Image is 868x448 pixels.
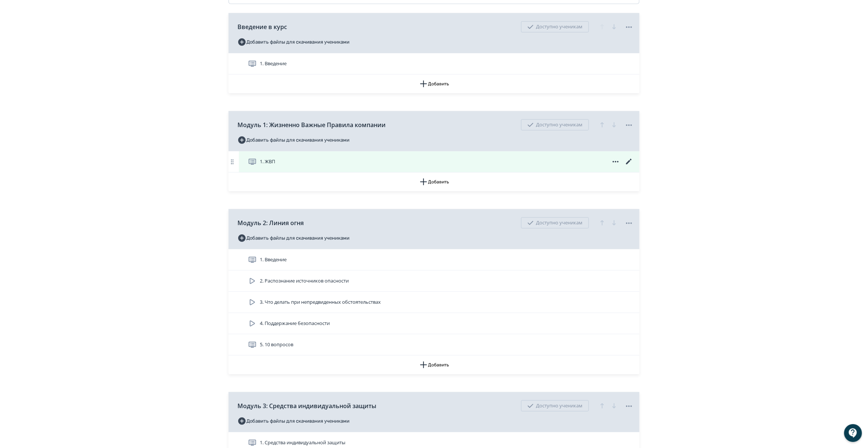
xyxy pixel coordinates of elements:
[237,218,304,227] span: Модуль 2: Линия огня
[260,158,275,165] span: 1. ЖВП
[521,217,589,228] div: Доступно ученикам
[237,120,386,129] span: Модуль 1: Жизненно Важные Правила компании
[260,277,349,285] span: 2. Распознание источников опасности
[237,232,350,244] button: Добавить файлы для скачивания учениками
[229,53,639,75] div: 1. Введение
[229,249,639,271] div: 1. Введение
[237,415,350,427] button: Добавить файлы для скачивания учениками
[229,292,639,313] div: 3. Что делать при непредвиденных обстоятельствах
[521,400,589,411] div: Доступно ученикам
[260,439,345,447] span: 1. Средства индивидуальной защиты
[229,151,639,173] div: 1. ЖВП
[260,256,287,264] span: 1. Введение
[229,313,639,334] div: 4. Поддержание безопасности
[237,22,287,31] span: Введение в курс
[521,21,589,32] div: Доступно ученикам
[229,356,639,374] button: Добавить
[229,334,639,356] div: 5. 10 вопросов
[237,134,350,146] button: Добавить файлы для скачивания учениками
[260,299,381,306] span: 3. Что делать при непредвиденных обстоятельствах
[229,271,639,292] div: 2. Распознание источников опасности
[229,173,639,191] button: Добавить
[260,60,287,67] span: 1. Введение
[260,341,293,348] span: 5. 10 вопросов
[521,119,589,130] div: Доступно ученикам
[237,36,350,48] button: Добавить файлы для скачивания учениками
[237,401,376,410] span: Модуль 3: Средства индивидуальной защиты
[260,320,330,327] span: 4. Поддержание безопасности
[229,75,639,93] button: Добавить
